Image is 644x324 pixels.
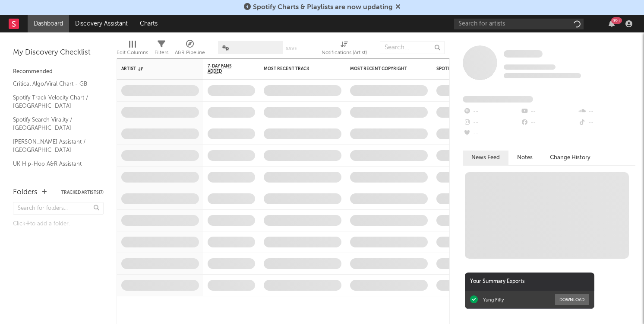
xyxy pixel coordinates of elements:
[322,48,367,58] div: Notifications (Artist)
[13,219,104,229] div: Click to add a folder.
[13,115,95,133] a: Spotify Search Virality / [GEOGRAPHIC_DATA]
[13,187,38,198] div: Folders
[520,117,578,128] div: --
[13,202,104,215] input: Search for folders...
[578,106,635,117] div: --
[609,20,615,27] button: 99+
[578,117,635,128] div: --
[69,15,134,32] a: Discovery Assistant
[555,294,589,305] button: Download
[13,159,95,169] a: UK Hip-Hop A&R Assistant
[13,67,104,77] div: Recommended
[155,37,168,62] div: Filters
[504,50,543,58] a: Some Artist
[454,19,584,29] input: Search for artists
[380,41,445,54] input: Search...
[463,151,508,165] button: News Feed
[436,66,501,71] div: Spotify Monthly Listeners
[520,106,578,117] div: --
[504,50,543,58] span: Some Artist
[264,66,328,71] div: Most Recent Track
[395,4,401,11] span: Dismiss
[117,48,148,58] div: Edit Columns
[134,15,164,32] a: Charts
[350,66,415,71] div: Most Recent Copyright
[13,48,104,58] div: My Discovery Checklist
[61,190,104,195] button: Tracked Artists(7)
[541,151,599,165] button: Change History
[175,37,205,62] div: A&R Pipeline
[463,96,533,103] span: Fans Added by Platform
[504,64,556,70] span: Tracking Since: [DATE]
[463,106,520,117] div: --
[175,48,205,58] div: A&R Pipeline
[13,79,95,89] a: Critical Algo/Viral Chart - GB
[508,151,541,165] button: Notes
[504,73,581,78] span: 0 fans last week
[121,66,186,71] div: Artist
[322,37,367,62] div: Notifications (Artist)
[117,37,148,62] div: Edit Columns
[13,93,95,111] a: Spotify Track Velocity Chart / [GEOGRAPHIC_DATA]
[611,17,622,24] div: 99 +
[463,117,520,128] div: --
[286,46,297,51] button: Save
[483,297,504,303] div: Yung Filly
[253,4,393,11] span: Spotify Charts & Playlists are now updating
[155,48,168,58] div: Filters
[208,64,242,74] span: 7-Day Fans Added
[465,273,594,291] div: Your Summary Exports
[13,137,95,155] a: [PERSON_NAME] Assistant / [GEOGRAPHIC_DATA]
[463,128,520,140] div: --
[28,15,69,32] a: Dashboard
